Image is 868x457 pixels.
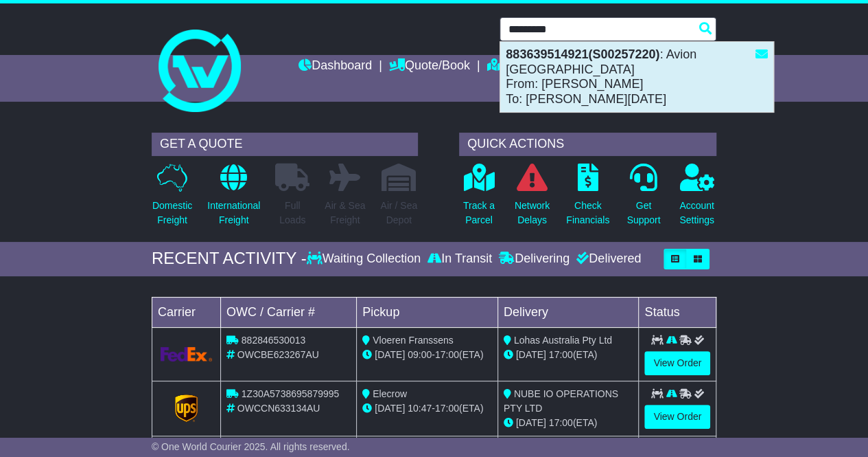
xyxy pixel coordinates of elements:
div: - (ETA) [362,401,492,416]
span: 17:00 [435,403,459,414]
a: Track aParcel [462,163,495,235]
div: In Transit [424,252,495,267]
div: : Avion [GEOGRAPHIC_DATA] From: [PERSON_NAME] To: [PERSON_NAME][DATE] [500,42,773,112]
a: InternationalFreight [207,163,261,235]
span: 1Z30A5738695879995 [242,388,339,399]
div: QUICK ACTIONS [459,133,716,156]
span: [DATE] [516,349,546,360]
p: International Freight [207,199,260,227]
strong: 883639514921(S00257220) [506,47,659,61]
span: 17:00 [435,349,459,360]
img: GetCarrierServiceLogo [161,347,212,361]
a: View Order [644,405,710,429]
span: [DATE] [516,417,546,428]
p: Account Settings [679,199,714,227]
span: 09:00 [408,349,432,360]
div: (ETA) [504,348,633,362]
td: Carrier [152,297,220,327]
p: Domestic Freight [152,199,192,227]
a: Dashboard [298,55,372,78]
span: [DATE] [375,349,405,360]
span: NUBE IO OPERATIONS PTY LTD [504,388,618,414]
a: GetSupport [626,163,661,235]
span: © One World Courier 2025. All rights reserved. [152,441,350,452]
div: GET A QUOTE [152,133,418,156]
p: Air / Sea Depot [380,199,417,227]
p: Air & Sea Freight [325,199,365,227]
span: 10:47 [408,403,432,414]
p: Get Support [626,199,660,227]
a: DomesticFreight [152,163,193,235]
a: Quote/Book [389,55,470,78]
p: Full Loads [275,199,309,227]
td: OWC / Carrier # [220,297,356,327]
span: Vloeren Franssens [373,335,454,346]
img: GetCarrierServiceLogo [175,394,198,422]
div: Delivered [573,252,641,267]
div: RECENT ACTIVITY - [152,249,307,269]
a: NetworkDelays [514,163,550,235]
div: - (ETA) [362,348,492,362]
p: Check Financials [566,199,609,227]
div: Waiting Collection [307,252,424,267]
span: Elecrow [373,388,407,399]
span: 17:00 [549,417,573,428]
a: Tracking [487,55,548,78]
div: Delivering [495,252,573,267]
div: (ETA) [504,416,633,430]
td: Pickup [357,297,498,327]
p: Track a Parcel [463,199,495,227]
a: View Order [644,351,710,375]
span: [DATE] [375,403,405,414]
span: 17:00 [549,349,573,360]
span: OWCBE623267AU [237,349,319,360]
td: Delivery [497,297,639,327]
span: Lohas Australia Pty Ltd [514,335,612,346]
span: 882846530013 [242,335,305,346]
p: Network Delays [515,199,550,227]
td: Status [639,297,716,327]
a: AccountSettings [679,163,715,235]
a: CheckFinancials [565,163,610,235]
span: OWCCN633134AU [237,403,320,414]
